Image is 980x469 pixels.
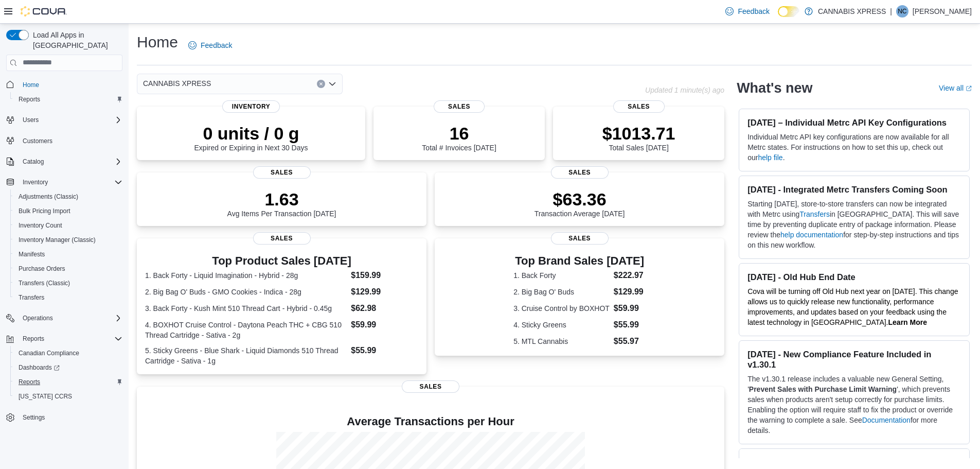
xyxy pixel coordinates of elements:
[10,346,127,360] button: Canadian Compliance
[23,116,39,124] span: Users
[19,279,70,287] span: Transfers (Classic)
[23,314,53,322] span: Operations
[10,247,127,262] button: Manifests
[351,302,418,315] dd: $62.98
[14,205,122,217] span: Bulk Pricing Import
[737,80,812,96] h2: What's new
[227,189,336,210] p: 1.63
[6,73,122,452] nav: Complex example
[2,113,127,127] button: Users
[747,374,961,436] p: The v1.30.1 release includes a valuable new General Setting, ' ', which prevents sales when produ...
[328,80,336,88] button: Open list of options
[19,411,49,424] a: Settings
[614,269,646,282] dd: $222.97
[758,153,782,162] a: help file
[14,190,122,203] span: Adjustments (Classic)
[888,318,927,326] a: Learn More
[10,218,127,233] button: Inventory Count
[614,286,646,298] dd: $129.99
[351,319,418,331] dd: $59.99
[351,269,418,282] dd: $159.99
[780,231,843,239] a: help documentation
[14,347,83,359] a: Canadian Compliance
[14,263,69,275] a: Purchase Orders
[19,155,122,168] span: Catalog
[862,416,911,424] a: Documentation
[19,236,96,244] span: Inventory Manager (Classic)
[145,270,347,281] dt: 1. Back Forty - Liquid Imagination - Hybrid - 28g
[2,175,127,189] button: Inventory
[747,199,961,250] p: Starting [DATE], store-to-store transfers can now be integrated with Metrc using in [GEOGRAPHIC_D...
[145,320,347,340] dt: 4. BOXHOT Cruise Control - Daytona Peach THC + CBG 510 Thread Cartridge - Sativa - 2g
[747,349,961,370] h3: [DATE] - New Compliance Feature Included in v1.30.1
[402,380,459,393] span: Sales
[513,255,646,267] h3: Top Brand Sales [DATE]
[14,263,122,275] span: Purchase Orders
[14,219,66,232] a: Inventory Count
[194,123,308,152] div: Expired or Expiring in Next 30 Days
[14,361,64,374] a: Dashboards
[19,378,40,386] span: Reports
[253,166,311,179] span: Sales
[10,233,127,247] button: Inventory Manager (Classic)
[645,86,724,94] p: Updated 1 minute(s) ago
[19,78,122,91] span: Home
[19,135,57,147] a: Customers
[14,376,44,388] a: Reports
[14,347,122,359] span: Canadian Compliance
[2,332,127,346] button: Reports
[602,123,675,144] p: $1013.71
[14,93,122,106] span: Reports
[253,232,311,245] span: Sales
[913,5,972,18] p: [PERSON_NAME]
[513,287,610,297] dt: 2. Big Bag O' Buds
[23,178,48,186] span: Inventory
[184,35,236,56] a: Feedback
[14,93,44,106] a: Reports
[19,293,44,302] span: Transfers
[19,349,79,357] span: Canadian Compliance
[778,6,799,17] input: Dark Mode
[2,311,127,325] button: Operations
[14,277,74,289] a: Transfers (Classic)
[23,81,39,89] span: Home
[14,390,76,403] a: [US_STATE] CCRS
[14,291,122,304] span: Transfers
[422,123,496,144] p: 16
[19,363,60,372] span: Dashboards
[738,6,769,16] span: Feedback
[10,204,127,218] button: Bulk Pricing Import
[602,123,675,152] div: Total Sales [DATE]
[19,79,43,91] a: Home
[747,132,961,163] p: Individual Metrc API key configurations are now available for all Metrc states. For instructions ...
[137,32,178,53] h1: Home
[896,5,908,18] div: Nathan Chan
[19,176,122,188] span: Inventory
[2,77,127,92] button: Home
[534,189,625,210] p: $63.36
[10,389,127,404] button: [US_STATE] CCRS
[19,176,52,188] button: Inventory
[10,92,127,107] button: Reports
[19,114,122,126] span: Users
[351,344,418,357] dd: $55.99
[966,85,972,92] svg: External link
[19,265,65,273] span: Purchase Orders
[14,205,75,217] a: Bulk Pricing Import
[614,335,646,348] dd: $55.97
[21,6,67,16] img: Cova
[194,123,308,144] p: 0 units / 0 g
[19,312,122,324] span: Operations
[19,333,48,345] button: Reports
[747,272,961,282] h3: [DATE] - Old Hub End Date
[19,333,122,345] span: Reports
[145,345,347,366] dt: 5. Sticky Greens - Blue Shark - Liquid Diamonds 510 Thread Cartridge - Sativa - 1g
[145,415,716,428] h4: Average Transactions per Hour
[513,320,610,330] dt: 4. Sticky Greens
[551,232,609,245] span: Sales
[227,189,336,218] div: Avg Items Per Transaction [DATE]
[10,262,127,276] button: Purchase Orders
[14,376,122,388] span: Reports
[422,123,496,152] div: Total # Invoices [DATE]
